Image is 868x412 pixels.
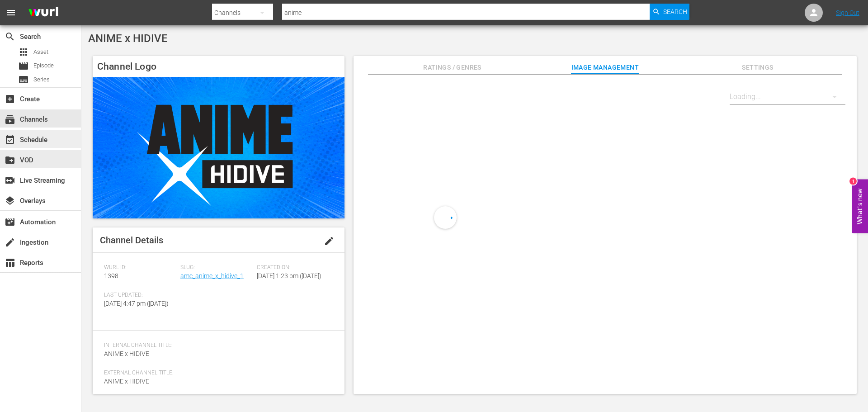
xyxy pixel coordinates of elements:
button: Open Feedback Widget [852,179,868,233]
span: [DATE] 1:23 pm ([DATE]) [257,272,321,279]
span: Overlays [5,195,15,206]
span: Automation [5,217,15,227]
span: menu [5,7,16,18]
span: Last Updated: [104,292,176,299]
span: VOD [5,155,15,166]
span: ANIME x HIDIVE [88,32,168,45]
img: ANIME x HIDIVE [93,77,344,218]
span: Live Streaming [5,175,15,186]
span: edit [324,236,335,246]
span: Search [5,31,15,42]
span: Search [663,4,687,20]
a: amc_anime_x_hidive_1 [180,272,244,279]
span: ANIME x HIDIVE [104,350,149,357]
span: Create [5,94,15,104]
button: edit [318,230,340,252]
span: Episode [18,61,29,71]
span: [DATE] 4:47 pm ([DATE]) [104,300,169,307]
span: External Channel Title: [104,369,329,377]
span: Internal Channel Title: [104,342,329,349]
span: Created On: [257,264,329,271]
span: 1398 [104,272,118,279]
span: Reports [5,257,15,268]
span: ANIME x HIDIVE [104,378,149,385]
img: ans4CAIJ8jUAAAAAAAAAAAAAAAAAAAAAAAAgQb4GAAAAAAAAAAAAAAAAAAAAAAAAJMjXAAAAAAAAAAAAAAAAAAAAAAAAgAT5G... [22,2,65,24]
span: Settings [724,62,792,73]
span: Asset [33,47,48,57]
span: Channel Details [100,235,163,246]
span: Image Management [571,62,639,73]
span: Ingestion [5,237,15,248]
span: Wurl ID: [104,264,176,271]
span: Slug: [180,264,252,271]
span: Ratings / Genres [419,62,486,73]
div: 1 [849,177,857,185]
span: Series [18,74,29,85]
button: Search [650,4,689,20]
span: Series [33,75,50,84]
span: Asset [18,47,29,57]
span: Episode [33,61,54,70]
h4: Channel Logo [93,56,344,77]
a: Sign Out [836,9,859,16]
span: Channels [5,114,15,125]
span: Schedule [5,134,15,145]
